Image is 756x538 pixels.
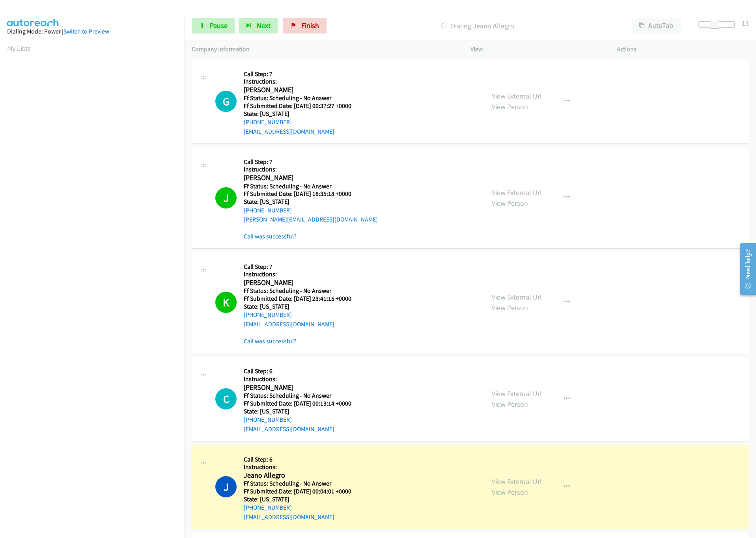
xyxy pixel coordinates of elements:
[244,166,378,173] h5: Instructions:
[244,94,361,102] h5: Ff Status: Scheduling - No Answer
[244,471,361,480] h2: Jeano Allegro
[492,91,542,101] a: View External Url
[244,78,361,86] h5: Instructions:
[244,320,334,328] a: [EMAIL_ADDRESS][DOMAIN_NAME]
[244,367,361,375] h5: Call Step: 6
[63,28,109,35] a: Switch to Preview
[244,400,361,408] h5: Ff Submitted Date: [DATE] 00:13:14 +0000
[301,21,319,30] span: Finish
[492,477,542,486] a: View External Url
[257,21,271,30] span: Next
[492,400,528,409] a: View Person
[632,18,681,34] button: AutoTab
[244,456,361,464] h5: Call Step: 6
[244,375,361,383] h5: Instructions:
[470,45,603,54] p: View
[244,182,378,190] h5: Ff Status: Scheduling - No Answer
[244,295,361,303] h5: Ff Submitted Date: [DATE] 23:41:15 +0000
[215,91,237,112] div: The call is yet to be attempted
[244,425,334,433] a: [EMAIL_ADDRESS][DOMAIN_NAME]
[244,504,292,511] a: [PHONE_NUMBER]
[215,476,237,497] h1: J
[492,292,542,302] a: View External Url
[244,86,361,95] h2: [PERSON_NAME]
[244,102,361,110] h5: Ff Submitted Date: [DATE] 00:37:27 +0000
[283,18,327,34] a: Finish
[244,311,292,318] a: [PHONE_NUMBER]
[617,45,749,54] p: Actions
[192,45,456,54] p: Company Information
[244,233,297,240] a: Call was successful?
[7,61,185,435] iframe: Dialpad
[492,188,542,197] a: View External Url
[244,513,334,521] a: [EMAIL_ADDRESS][DOMAIN_NAME]
[734,238,756,300] iframe: Resource Center
[244,190,378,198] h5: Ff Submitted Date: [DATE] 18:35:18 +0000
[215,388,237,410] div: The call is yet to be attempted
[492,102,528,111] a: View Person
[244,488,361,495] h5: Ff Submitted Date: [DATE] 00:04:01 +0000
[7,44,31,53] a: My Lists
[244,198,378,206] h5: State: [US_STATE]
[192,18,235,34] a: Pause
[742,18,749,28] div: 13
[215,292,237,313] h1: K
[244,70,361,78] h5: Call Step: 7
[244,287,361,295] h5: Ff Status: Scheduling - No Answer
[7,27,177,36] div: Dialing Mode: Power |
[244,383,361,392] h2: [PERSON_NAME]
[210,21,228,30] span: Pause
[244,263,361,271] h5: Call Step: 7
[244,337,297,345] a: Call was successful?
[337,20,618,31] p: Dialing Jeano Allegro
[215,388,237,410] h1: C
[244,303,361,311] h5: State: [US_STATE]
[492,199,528,208] a: View Person
[492,303,528,312] a: View Person
[244,408,361,415] h5: State: [US_STATE]
[244,118,292,126] a: [PHONE_NUMBER]
[492,389,542,398] a: View External Url
[244,278,361,287] h2: [PERSON_NAME]
[244,416,292,423] a: [PHONE_NUMBER]
[244,392,361,400] h5: Ff Status: Scheduling - No Answer
[244,463,361,471] h5: Instructions:
[244,270,361,278] h5: Instructions:
[239,18,278,34] button: Next
[244,216,378,223] a: [PERSON_NAME][EMAIL_ADDRESS][DOMAIN_NAME]
[244,158,378,166] h5: Call Step: 7
[244,207,292,214] a: [PHONE_NUMBER]
[492,488,528,497] a: View Person
[215,187,237,208] h1: J
[244,128,334,135] a: [EMAIL_ADDRESS][DOMAIN_NAME]
[244,110,361,118] h5: State: [US_STATE]
[244,495,361,503] h5: State: [US_STATE]
[215,91,237,112] h1: G
[244,173,361,182] h2: [PERSON_NAME]
[244,480,361,488] h5: Ff Status: Scheduling - No Answer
